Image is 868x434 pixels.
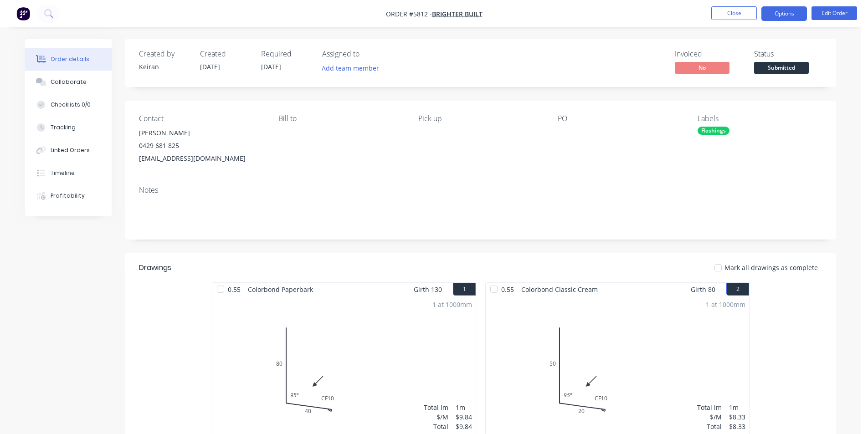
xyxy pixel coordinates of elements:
button: Add team member [322,62,384,74]
button: Edit Order [812,6,857,20]
div: Invoiced [675,50,743,58]
button: 1 [453,283,476,296]
div: 0429 681 825 [139,139,264,152]
span: Order #5812 - [386,10,432,18]
div: $9.84 [456,412,472,422]
div: Labels [698,114,822,123]
div: $/M [424,412,448,422]
div: Profitability [51,192,85,200]
div: Order details [51,55,89,63]
span: No [675,62,729,73]
div: Total [424,422,448,431]
button: Submitted [754,62,809,76]
span: [DATE] [261,62,281,71]
div: 1m [729,403,745,412]
div: Assigned to [322,50,413,58]
span: Girth 130 [414,283,442,296]
div: Required [261,50,311,58]
div: Contact [139,114,264,123]
div: $8.33 [729,412,745,422]
button: Collaborate [25,71,112,93]
div: Collaborate [51,78,87,86]
div: [PERSON_NAME] [139,127,264,139]
div: Linked Orders [51,146,90,154]
div: $8.33 [729,422,745,431]
a: Brighter Built [432,10,483,18]
div: Bill to [278,114,403,123]
div: Notes [139,186,822,194]
button: Timeline [25,162,112,184]
span: Colorbond Paperbark [244,283,317,296]
img: Factory [16,7,30,20]
div: [EMAIL_ADDRESS][DOMAIN_NAME] [139,152,264,165]
div: Total lm [424,403,448,412]
div: Timeline [51,169,75,177]
div: Status [754,50,822,58]
button: Checklists 0/0 [25,93,112,116]
div: Created by [139,50,189,58]
span: Submitted [754,62,809,73]
div: Pick up [418,114,543,123]
button: Order details [25,48,112,71]
div: $/M [697,412,722,422]
div: Keiran [139,62,189,71]
div: [PERSON_NAME]0429 681 825[EMAIL_ADDRESS][DOMAIN_NAME] [139,127,264,165]
span: Mark all drawings as complete [724,263,818,272]
div: Drawings [139,262,171,273]
button: Tracking [25,116,112,139]
div: Checklists 0/0 [51,101,91,109]
div: 1 at 1000mm [432,300,472,309]
button: Linked Orders [25,139,112,162]
button: Add team member [317,62,384,74]
span: 0.55 [224,283,244,296]
span: Colorbond Classic Cream [518,283,601,296]
div: 1m [456,403,472,412]
span: [DATE] [200,62,220,71]
div: PO [558,114,683,123]
button: 2 [726,283,749,296]
button: Options [761,6,807,21]
div: $9.84 [456,422,472,431]
div: 1 at 1000mm [706,300,745,309]
div: Created [200,50,250,58]
div: Flashings [698,127,729,135]
button: Close [711,6,757,20]
span: 0.55 [498,283,518,296]
div: Tracking [51,123,76,132]
div: Total lm [697,403,722,412]
div: Total [697,422,722,431]
button: Profitability [25,184,112,207]
span: Girth 80 [691,283,715,296]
